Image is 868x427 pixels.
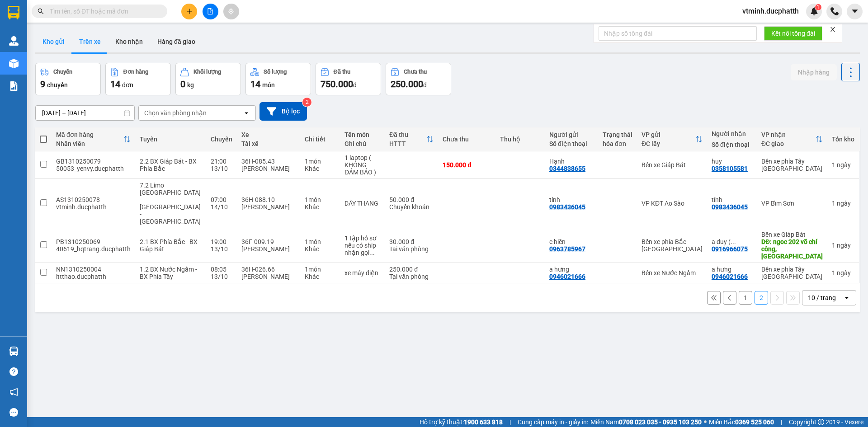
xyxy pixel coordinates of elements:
[241,140,296,147] div: Tài xế
[603,140,632,147] div: hóa đơn
[761,158,823,172] div: Bến xe phía Tây [GEOGRAPHIC_DATA]
[211,165,232,172] div: 13/10
[344,200,380,207] div: DÂY THANG
[843,294,850,301] svg: open
[344,235,380,242] div: 1 tập hồ sơ
[423,81,427,89] span: đ
[832,269,854,277] div: 1
[391,79,423,89] span: 250.000
[712,141,752,148] div: Số điện thoại
[241,266,296,273] div: 36H-026.66
[549,203,585,211] div: 0983436045
[305,158,335,165] div: 1 món
[264,69,287,75] div: Số lượng
[771,28,815,38] span: Kết nối tổng đài
[353,81,357,89] span: đ
[175,63,241,95] button: Khối lượng0kg
[123,69,148,75] div: Đơn hàng
[781,417,782,427] span: |
[56,196,131,203] div: AS1310250078
[830,26,836,33] span: close
[211,245,232,253] div: 13/10
[764,26,822,41] button: Kết nối tổng đài
[321,79,353,89] span: 750.000
[40,79,45,89] span: 9
[642,200,703,207] div: VP KĐT Ao Sào
[731,238,736,245] span: ...
[642,131,695,138] div: VP gửi
[389,196,434,203] div: 50.000 đ
[35,63,101,95] button: Chuyến9chuyến
[9,59,19,68] img: warehouse-icon
[389,131,426,138] div: Đã thu
[832,200,854,207] div: 1
[404,69,427,75] div: Chưa thu
[56,266,131,273] div: NN1310250004
[9,388,18,396] span: notification
[305,165,335,172] div: Khác
[637,127,707,151] th: Toggle SortBy
[344,154,380,176] div: 1 laptop ( KHÔNG ĐẢM BẢO )
[305,238,335,245] div: 1 món
[207,8,213,14] span: file-add
[369,249,375,256] span: ...
[712,165,748,172] div: 0358105581
[344,140,380,147] div: Ghi chú
[712,273,748,280] div: 0946021666
[140,182,201,225] span: 7.2 Limo [GEOGRAPHIC_DATA] - [GEOGRAPHIC_DATA] - [GEOGRAPHIC_DATA]
[211,136,232,143] div: Chuyến
[464,418,503,426] strong: 1900 633 818
[549,196,594,203] div: tính
[243,109,250,117] svg: open
[241,273,296,280] div: [PERSON_NAME]
[389,140,426,147] div: HTTT
[150,31,203,52] button: Hàng đã giao
[851,7,859,15] span: caret-down
[305,266,335,273] div: 1 món
[642,238,703,253] div: Bến xe phía Bắc [GEOGRAPHIC_DATA]
[305,136,335,143] div: Chi tiết
[56,238,131,245] div: PB1310250069
[712,203,748,211] div: 0983436045
[830,7,839,15] img: phone-icon
[223,4,239,19] button: aim
[334,69,350,75] div: Đã thu
[642,140,695,147] div: ĐC lấy
[837,200,851,207] span: ngày
[305,196,335,203] div: 1 món
[735,5,806,17] span: vtminh.ducphatth
[549,158,594,165] div: Hạnh
[211,196,232,203] div: 07:00
[443,136,491,143] div: Chưa thu
[389,203,434,211] div: Chuyển khoản
[108,31,150,52] button: Kho nhận
[262,81,275,89] span: món
[56,165,131,172] div: 50053_yenvy.ducphatth
[832,136,854,143] div: Tồn kho
[228,8,234,14] span: aim
[739,291,752,305] button: 1
[305,203,335,211] div: Khác
[105,63,171,95] button: Đơn hàng14đơn
[9,347,19,356] img: warehouse-icon
[619,418,702,426] strong: 0708 023 035 - 0935 103 250
[245,63,311,95] button: Số lượng14món
[389,266,434,273] div: 250.000 đ
[122,81,133,89] span: đơn
[642,269,703,277] div: Bến xe Nước Ngầm
[9,367,18,376] span: question-circle
[599,26,757,41] input: Nhập số tổng đài
[761,140,816,147] div: ĐC giao
[241,245,296,253] div: [PERSON_NAME]
[549,245,585,253] div: 0963785967
[344,242,380,256] div: nếu có ship nhận gọi khách r book ship hộ khách ạ
[52,127,135,151] th: Toggle SortBy
[385,127,438,151] th: Toggle SortBy
[712,158,752,165] div: huy
[549,165,585,172] div: 0344838655
[203,4,218,19] button: file-add
[500,136,540,143] div: Thu hộ
[8,6,19,19] img: logo-vxr
[110,79,120,89] span: 14
[36,106,134,120] input: Select a date range.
